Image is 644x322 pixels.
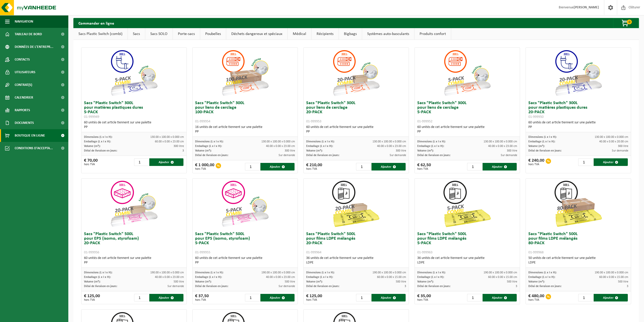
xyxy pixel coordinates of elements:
span: Dimensions (L x l x H): [528,136,557,139]
span: hors TVA [195,167,214,171]
button: Ajouter [483,163,517,171]
span: Délai de livraison en jours: [306,154,339,157]
span: Emballage (L x l x H): [195,145,222,148]
div: € 37,50 [195,294,209,301]
div: PP [528,125,628,129]
span: Volume (m³): [195,280,212,283]
div: € 480,00 [528,294,544,301]
div: 60 unités de cet article tiennent sur une palette [84,120,184,129]
span: 130.00 x 100.00 x 0.000 cm [595,136,628,139]
div: € 35,00 [417,294,431,301]
a: Médical [288,28,311,40]
span: Dimensions (L x l x H): [528,271,557,274]
span: Délai de livraison en jours: [528,149,562,152]
span: Utilisateurs [15,66,35,79]
h3: Sacs "Plastic Switch" 300L pour matières plastiques dures 5-PACK [84,101,184,119]
div: 60 unités de cet article tiennent sur une palette [417,125,517,134]
a: Déchets dangereux et spéciaux [226,28,287,40]
span: 40.00 x 0.00 x 23.00 cm [266,145,295,148]
span: Délai de livraison en jours: [528,285,562,288]
span: 40.00 x 0.00 x 20.00 cm [599,140,628,143]
div: PP [306,129,406,134]
span: 40.00 x 0.00 x 23.00 cm [266,276,295,279]
h3: Sacs "Plastic Switch" 500L pour films LDPE mélangés 20-PACK [306,232,406,255]
span: Délai de livraison en jours: [84,149,117,152]
div: € 62,50 [417,163,431,171]
span: 300 litre [618,145,628,148]
img: 01-999964 [331,179,381,229]
div: € 1 000,00 [195,163,214,171]
span: 500 litre [396,280,406,283]
a: Poubelles [200,28,226,40]
span: Emballage (L x l x H): [306,276,333,279]
div: 36 unités de cet article tiennent sur une palette [417,256,517,265]
span: Contrat(s) [15,79,32,91]
span: Dimensions (L x l x H): [417,271,446,274]
a: Sacs [128,28,145,40]
span: hors TVA [84,298,100,301]
span: Volume (m³): [417,149,434,152]
a: Sacs SOLO [145,28,173,40]
span: Dimensions (L x l x H): [84,136,112,139]
h3: Sacs "Plastic Switch" 500L pour EPS (isomo, styrofoam) 5-PACK [195,232,295,255]
span: 01-999949 [84,115,99,119]
a: Sacs Plastic Switch (combi) [73,28,128,40]
input: 1 [578,158,593,166]
button: Ajouter [594,158,628,166]
img: 01-999955 [220,179,270,229]
span: Délai de livraison en jours: [417,154,450,157]
button: Ajouter [149,158,183,166]
span: hors TVA [528,163,544,166]
h3: Sacs "Plastic Switch" 300L pour matières plastiques dures 20-PACK [528,101,628,119]
button: Ajouter [371,163,406,171]
span: 01-999952 [417,120,432,123]
span: Délai de livraison en jours: [195,285,228,288]
span: 01-999955 [195,251,210,254]
div: € 70,00 [84,158,98,166]
span: 60.00 x 0.00 x 15.00 cm [488,276,517,279]
div: LDPE [528,260,628,265]
span: 01-999956 [84,251,99,254]
span: Dimensions (L x l x H): [195,271,223,274]
button: Ajouter [594,294,628,301]
span: hors TVA [306,167,322,171]
button: Ajouter [371,294,406,301]
span: Emballage (L x l x H): [528,140,555,143]
h3: Sacs "Plastic Switch" 500L pour films LDPE mélangés 5-PACK [417,232,517,255]
span: hors TVA [195,298,209,301]
h3: Sacs "Plastic Switch" 300L pour liens de cerclage 100-PACK [195,101,295,124]
a: Porte-sacs [173,28,200,40]
span: Données de l'entrepr... [15,41,53,53]
span: Délai de livraison en jours: [84,285,117,288]
img: 01-999949 [109,48,159,98]
span: 500 litre [507,280,517,283]
button: Ajouter [483,294,517,301]
span: Volume (m³): [84,280,100,283]
span: 190.00 x 100.00 x 0.000 cm [150,271,184,274]
span: 60.00 x 0.00 x 23.00 cm [155,140,184,143]
span: hors TVA [417,167,431,171]
span: Volume (m³): [195,149,212,152]
span: 60.00 x 0.00 x 15.00 cm [599,276,628,279]
span: Délai de livraison en jours: [195,154,228,157]
span: 130.00 x 100.00 x 0.000 cm [372,140,406,143]
input: 1 [467,163,482,171]
img: 01-999956 [109,179,159,229]
span: 500 litre [285,280,295,283]
span: 300 litre [396,149,406,152]
span: 01-999954 [195,120,210,123]
button: 0 [613,18,638,28]
span: Tableau de bord [15,28,42,41]
div: LDPE [417,260,517,265]
span: Volume (m³): [417,280,434,283]
div: 60 unités de cet article tiennent sur une palette [195,256,295,265]
span: 190.00 x 100.00 x 0.000 cm [261,271,295,274]
img: 01-999953 [331,48,381,98]
h2: Commander en ligne [73,18,119,28]
span: Sur demande [168,285,184,288]
span: Sur demande [279,154,295,157]
span: Navigation [15,15,33,28]
span: 500 litre [174,280,184,283]
img: 01-999968 [553,179,604,229]
span: Emballage (L x l x H): [195,276,222,279]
